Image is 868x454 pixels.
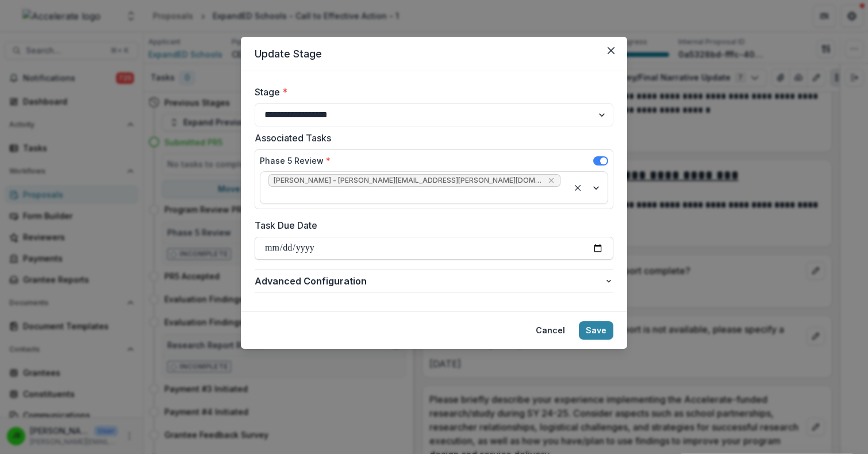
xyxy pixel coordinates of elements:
span: Advanced Configuration [255,274,604,288]
div: Clear selected options [571,181,585,195]
header: Update Stage [241,37,627,71]
label: Phase 5 Review [260,155,331,167]
span: [PERSON_NAME] - [PERSON_NAME][EMAIL_ADDRESS][PERSON_NAME][DOMAIN_NAME] [274,176,543,184]
div: Remove Jennifer Bronson - jennifer.bronson@accelerate.us [546,175,556,186]
button: Save [579,321,613,340]
label: Task Due Date [255,218,606,232]
button: Cancel [529,321,572,340]
label: Associated Tasks [255,131,606,145]
label: Stage [255,85,606,99]
button: Advanced Configuration [255,270,613,293]
button: Close [602,41,620,60]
